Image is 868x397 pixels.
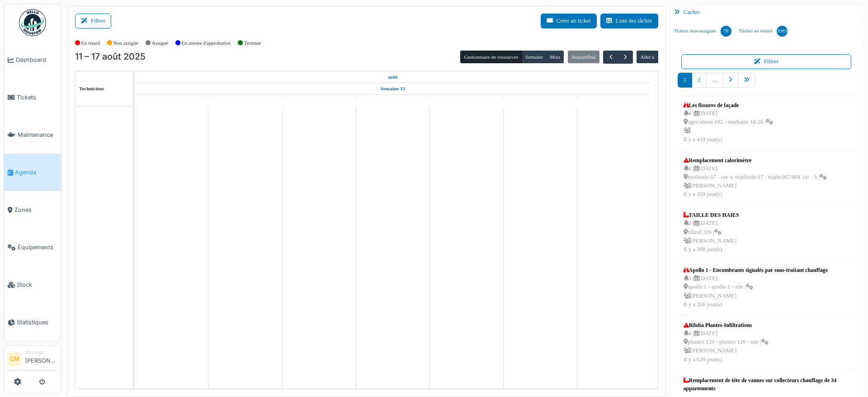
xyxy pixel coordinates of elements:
[692,73,706,88] a: 2
[670,6,863,19] div: Cacher
[457,95,476,106] a: 15 août 2025
[162,95,181,106] a: 11 août 2025
[522,51,547,63] button: Semaine
[309,95,329,106] a: 13 août 2025
[684,274,828,309] div: 3 | [DATE] apollo 1 - apollo 1 - site | [PERSON_NAME] Il y a 356 jour(s)
[684,211,739,219] div: TAILLE DES HAIES
[460,51,522,63] button: Gestionnaire de ressources
[4,266,61,304] a: Stock
[684,109,774,144] div: 4 | [DATE] agriculture 182 / marbotin 18-26 | Il y a 419 jour(s)
[681,264,830,311] a: Apollo 1 - Encombrants signalés par sous-traitant chauffage 3 |[DATE] apollo 1 - apollo 1 - site ...
[546,51,564,63] button: Mois
[604,95,624,106] a: 17 août 2025
[684,156,827,164] div: Remplacement calorimètre
[14,206,57,214] span: Zones
[4,41,61,79] a: Dashboard
[681,54,852,69] button: Filtrer
[244,39,261,47] label: Terminé
[706,73,723,88] a: …
[777,26,788,37] div: 1063
[530,95,551,106] a: 16 août 2025
[735,19,791,43] a: Tâches en retard
[4,304,61,341] a: Statistiques
[8,349,57,371] a: CM Manager[PERSON_NAME]
[681,99,776,146] a: Les fissures de façade 4 |[DATE] agriculture 182 / marbotin 18-26 | Il y a 419 jour(s)
[678,73,692,88] a: 1
[75,51,146,62] h2: 11 – 17 août 2025
[25,349,57,369] li: [PERSON_NAME]
[684,329,769,364] div: 4 | [DATE] plantes 120 - plantes 120 - site | [PERSON_NAME] Il y a 629 jour(s)
[681,319,771,366] a: Biloba Plantes-Infiltrations 4 |[DATE] plantes 120 - plantes 120 - site | [PERSON_NAME]Il y a 629...
[721,26,731,37] div: 78
[235,95,256,106] a: 12 août 2025
[568,51,599,63] button: Aujourd'hui
[75,14,111,28] button: Filtrer
[17,93,57,102] span: Tickets
[603,51,618,64] button: Précédent
[181,39,231,47] label: En attente d'approbation
[684,376,849,392] div: Remplacement de tête de vannes sur collecteurs chauffage de 34 appartements
[113,39,138,47] label: Non assigné
[637,51,658,63] button: Aller à
[681,154,830,201] a: Remplacement calorimètre 4 |[DATE] marbotin 67 - rue a. marbotin 67 - marb/067/004 1er - b | [PER...
[684,101,774,109] div: Les fissures de façade
[16,56,57,64] span: Dashboard
[152,39,168,47] label: Assigné
[17,280,57,289] span: Stock
[684,266,828,274] div: Apollo 1 - Encombrants signalés par sous-traitant chauffage
[8,352,21,366] li: CM
[378,83,407,94] a: Semaine 33
[541,14,597,28] button: Créer un ticket
[684,219,739,254] div: 2 | [DATE] tilleul 326 | [PERSON_NAME] Il y a 398 jour(s)
[17,318,57,327] span: Statistiques
[19,9,46,36] img: Badge_color-CXgf-gQk.svg
[600,14,658,28] button: Liste des tâches
[386,71,400,83] a: 11 août 2025
[4,116,61,154] a: Maintenance
[18,243,57,252] span: Équipements
[4,191,61,229] a: Zones
[4,154,61,191] a: Agenda
[79,86,104,91] span: Techniciens
[678,73,855,95] nav: pager
[618,51,633,64] button: Suivant
[15,168,57,177] span: Agenda
[4,79,61,116] a: Tickets
[684,164,827,199] div: 4 | [DATE] marbotin 67 - rue a. marbotin 67 - marb/067/004 1er - b | [PERSON_NAME] Il y a 359 jou...
[81,39,100,47] label: En retard
[4,229,61,266] a: Équipements
[18,131,57,139] span: Maintenance
[25,349,57,356] div: Manager
[383,95,402,106] a: 14 août 2025
[670,19,735,43] a: Tickets non-assignés
[684,321,769,329] div: Biloba Plantes-Infiltrations
[681,209,741,256] a: TAILLE DES HAIES 2 |[DATE] tilleul 326 | [PERSON_NAME]Il y a 398 jour(s)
